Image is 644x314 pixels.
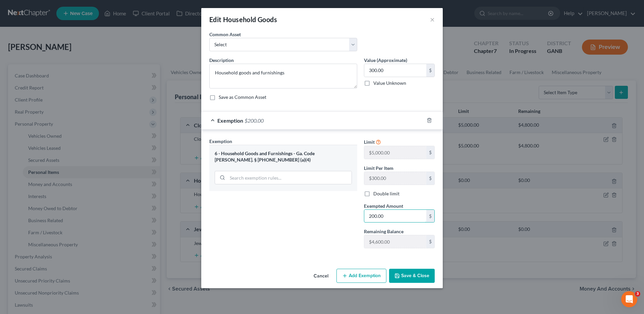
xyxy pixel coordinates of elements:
[215,150,352,163] div: 6 - Household Goods and Furnishings - Ga. Code [PERSON_NAME]. § [PHONE_NUMBER] (a)(4)
[227,171,352,184] input: Search exemption rules...
[373,190,399,197] label: Double limit
[217,117,243,124] span: Exemption
[430,15,435,23] button: ×
[364,203,403,209] span: Exempted Amount
[364,57,407,64] label: Value (Approximate)
[621,291,637,307] iframe: Intercom live chat
[364,172,426,185] input: --
[364,139,375,145] span: Limit
[219,94,266,101] label: Save as Common Asset
[389,269,435,283] button: Save & Close
[426,210,434,223] div: $
[336,269,386,283] button: Add Exemption
[209,31,241,38] label: Common Asset
[426,146,434,159] div: $
[364,210,426,223] input: 0.00
[364,146,426,159] input: --
[308,269,334,283] button: Cancel
[635,291,640,297] span: 3
[364,235,426,248] input: --
[209,15,277,24] div: Edit Household Goods
[426,172,434,185] div: $
[209,57,234,63] span: Description
[364,64,426,77] input: 0.00
[426,235,434,248] div: $
[364,228,404,235] label: Remaining Balance
[373,80,406,86] label: Value Unknown
[245,117,264,124] span: $200.00
[426,64,434,77] div: $
[364,165,393,172] label: Limit Per Item
[209,138,232,144] span: Exemption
